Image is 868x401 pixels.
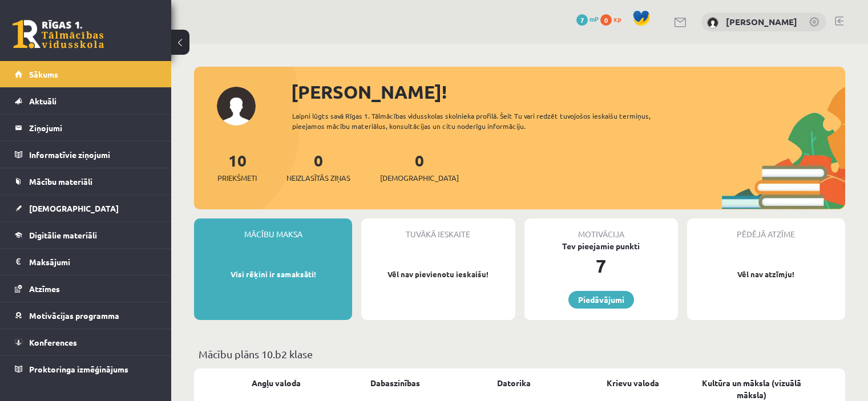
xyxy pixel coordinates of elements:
[15,329,157,355] a: Konferences
[15,302,157,329] a: Motivācijas programma
[29,310,119,321] span: Motivācijas programma
[291,78,845,106] div: [PERSON_NAME]!
[576,14,588,26] span: 7
[15,61,157,87] a: Sākums
[380,172,459,184] span: [DEMOGRAPHIC_DATA]
[692,377,811,401] a: Kultūra un māksla (vizuālā māksla)
[600,14,627,23] a: 0 xp
[29,141,157,168] legend: Informatīvie ziņojumi
[29,96,56,106] span: Aktuāli
[194,218,352,240] div: Mācību maksa
[15,168,157,195] a: Mācību materiāli
[15,195,157,221] a: [DEMOGRAPHIC_DATA]
[607,377,659,389] a: Krievu valoda
[15,88,157,114] a: Aktuāli
[29,176,92,187] span: Mācību materiāli
[200,269,346,280] p: Visi rēķini ir samaksāti!
[726,16,797,27] a: [PERSON_NAME]
[286,150,350,184] a: 0Neizlasītās ziņas
[707,17,718,29] img: Laura Štrāla
[29,337,77,347] span: Konferences
[361,218,515,240] div: Tuvākā ieskaite
[29,203,119,213] span: [DEMOGRAPHIC_DATA]
[29,364,128,374] span: Proktoringa izmēģinājums
[687,218,845,240] div: Pēdējā atzīme
[524,252,678,280] div: 7
[590,14,599,23] span: mP
[524,240,678,252] div: Tev pieejamie punkti
[568,291,634,309] a: Piedāvājumi
[15,276,157,302] a: Atzīmes
[15,222,157,248] a: Digitālie materiāli
[29,283,60,294] span: Atzīmes
[693,269,839,280] p: Vēl nav atzīmju!
[524,218,678,240] div: Motivācija
[600,14,612,26] span: 0
[15,141,157,168] a: Informatīvie ziņojumi
[292,111,683,131] div: Laipni lūgts savā Rīgas 1. Tālmācības vidusskolas skolnieka profilā. Šeit Tu vari redzēt tuvojošo...
[29,69,58,79] span: Sākums
[497,377,531,389] a: Datorika
[29,115,157,141] legend: Ziņojumi
[380,150,459,184] a: 0[DEMOGRAPHIC_DATA]
[613,14,621,23] span: xp
[199,346,841,362] p: Mācību plāns 10.b2 klase
[217,150,257,184] a: 10Priekšmeti
[217,172,257,184] span: Priekšmeti
[29,249,157,275] legend: Maksājumi
[15,249,157,275] a: Maksājumi
[370,377,420,389] a: Dabaszinības
[29,230,97,240] span: Digitālie materiāli
[13,20,104,48] a: Rīgas 1. Tālmācības vidusskola
[286,172,350,184] span: Neizlasītās ziņas
[576,14,599,23] a: 7 mP
[252,377,301,389] a: Angļu valoda
[15,115,157,141] a: Ziņojumi
[367,269,509,280] p: Vēl nav pievienotu ieskaišu!
[15,356,157,382] a: Proktoringa izmēģinājums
